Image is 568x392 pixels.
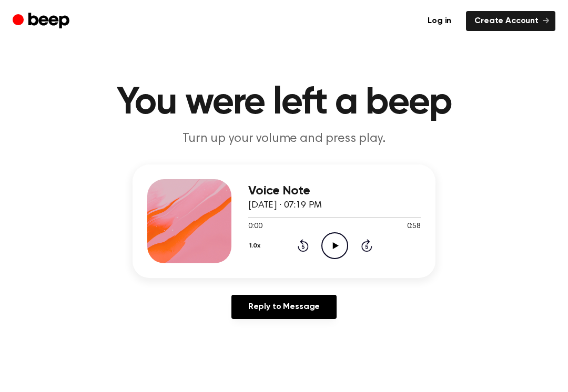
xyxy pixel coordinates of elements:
[466,11,555,31] a: Create Account
[248,237,265,255] button: 1.0x
[407,221,421,232] span: 0:58
[231,295,337,319] a: Reply to Message
[13,11,72,32] a: Beep
[15,84,553,122] h1: You were left a beep
[419,11,460,31] a: Log in
[248,184,421,198] h3: Voice Note
[82,130,486,148] p: Turn up your volume and press play.
[248,221,262,232] span: 0:00
[248,201,322,210] span: [DATE] · 07:19 PM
